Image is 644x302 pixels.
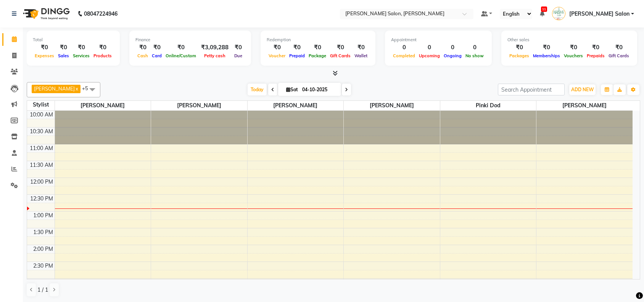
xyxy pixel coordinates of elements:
div: ₹0 [353,43,369,52]
div: 0 [464,43,486,52]
span: Online/Custom [164,53,198,58]
div: 1:00 PM [32,212,55,220]
div: ₹0 [562,43,585,52]
div: 3:00 PM [32,279,55,287]
span: 1 / 1 [37,286,48,294]
div: 2:30 PM [32,262,55,270]
div: ₹0 [164,43,198,52]
div: ₹0 [585,43,607,52]
span: ADD NEW [571,87,594,92]
span: [PERSON_NAME] [248,101,344,110]
div: Stylist [27,101,55,109]
span: [PERSON_NAME] [55,101,151,110]
div: 0 [391,43,417,52]
span: Package [307,53,328,58]
div: 10:30 AM [28,128,55,136]
div: ₹0 [307,43,328,52]
a: x [75,86,78,92]
span: Expenses [33,53,56,58]
span: Today [248,84,267,95]
span: [PERSON_NAME] [536,101,633,110]
div: 0 [442,43,464,52]
span: +5 [82,85,94,91]
span: Packages [507,53,531,58]
div: 0 [417,43,442,52]
span: Card [150,53,164,58]
span: Sales [56,53,71,58]
div: ₹0 [150,43,164,52]
div: 11:30 AM [28,161,55,169]
div: 2:00 PM [32,245,55,253]
span: Services [71,53,92,58]
span: Pinki dod [440,101,536,110]
div: ₹0 [56,43,71,52]
div: ₹0 [135,43,150,52]
div: ₹0 [232,43,245,52]
span: Upcoming [417,53,442,58]
div: Total [33,37,114,43]
div: 12:30 PM [29,195,55,203]
img: Naisha Salon [552,7,565,20]
span: Completed [391,53,417,58]
div: 10:00 AM [28,111,55,119]
span: Memberships [531,53,562,58]
input: Search Appointment [498,84,565,95]
div: ₹0 [507,43,531,52]
span: [PERSON_NAME] [344,101,440,110]
div: ₹0 [71,43,92,52]
span: Ongoing [442,53,464,58]
span: Wallet [353,53,369,58]
span: Prepaid [287,53,307,58]
span: Petty cash [202,53,227,58]
a: 11 [540,10,544,17]
div: ₹3,09,288 [198,43,232,52]
span: [PERSON_NAME] Salon [569,10,630,18]
img: logo [19,3,72,24]
div: Finance [135,37,245,43]
div: 12:00 PM [29,178,55,186]
span: No show [464,53,486,58]
div: 1:30 PM [32,228,55,236]
button: ADD NEW [569,84,596,95]
div: Appointment [391,37,486,43]
span: Prepaids [585,53,607,58]
input: 2025-10-04 [300,84,338,95]
span: Voucher [267,53,287,58]
div: ₹0 [92,43,114,52]
div: ₹0 [607,43,631,52]
span: Due [232,53,244,58]
span: Gift Cards [607,53,631,58]
div: ₹0 [33,43,56,52]
div: 11:00 AM [28,144,55,152]
span: [PERSON_NAME] [151,101,247,110]
div: ₹0 [531,43,562,52]
div: Redemption [267,37,369,43]
div: ₹0 [287,43,307,52]
div: ₹0 [267,43,287,52]
span: [PERSON_NAME] [34,86,75,92]
span: Sat [284,87,300,92]
div: ₹0 [328,43,353,52]
span: Products [92,53,114,58]
span: 11 [541,6,547,12]
span: Cash [135,53,150,58]
span: Vouchers [562,53,585,58]
div: Other sales [507,37,631,43]
b: 08047224946 [84,3,118,24]
span: Gift Cards [328,53,353,58]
